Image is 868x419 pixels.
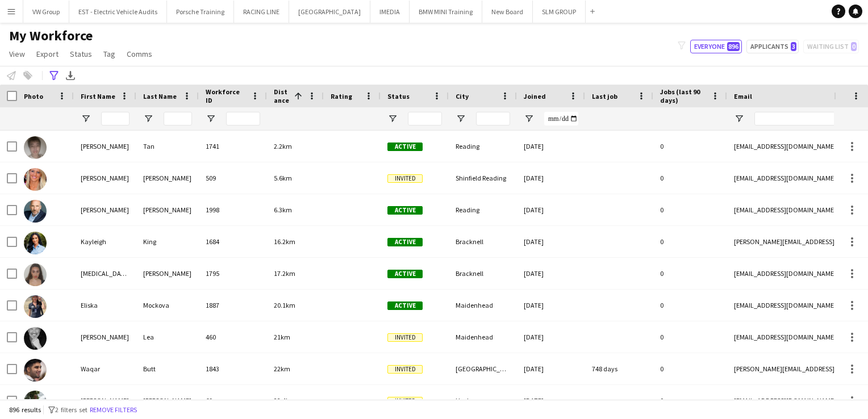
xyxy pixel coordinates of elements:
div: [PERSON_NAME] [136,258,199,289]
div: 0 [653,258,727,289]
span: 17.2km [274,269,295,278]
div: 0 [653,162,727,194]
button: Open Filter Menu [734,114,744,124]
span: Active [387,206,423,215]
img: Kristy Eivers [24,168,47,191]
input: Last Name Filter Input [164,112,192,125]
button: EST - Electric Vehicle Audits [69,1,167,23]
div: [DATE] [517,385,585,416]
span: 2 filters set [55,405,87,414]
div: Bracknell [449,258,517,289]
div: Maidenhead [449,290,517,321]
div: Butt [136,353,199,384]
span: Workforce ID [206,87,247,104]
div: Maidenhead [449,321,517,353]
div: Reading [449,131,517,162]
div: 0 [653,131,727,162]
button: Open Filter Menu [81,114,91,124]
span: 896 [727,42,740,51]
div: 0 [653,385,727,416]
div: Waqar [74,353,136,384]
div: 0 [653,321,727,353]
span: My Workforce [9,27,93,44]
span: Active [387,301,423,310]
span: 6.3km [274,206,292,214]
button: Remove filters [87,404,139,416]
img: Jonathan Tanner [24,391,47,413]
div: [DATE] [517,258,585,289]
span: Comms [127,49,152,59]
div: 1998 [199,194,267,225]
div: [DATE] [517,131,585,162]
img: Darren Tan [24,136,47,159]
div: [DATE] [517,226,585,257]
button: Open Filter Menu [143,114,153,124]
span: Distance [274,87,290,104]
input: City Filter Input [476,112,510,125]
div: [PERSON_NAME] [74,321,136,353]
span: Active [387,270,423,278]
input: Joined Filter Input [544,112,578,125]
div: Eliska [74,290,136,321]
span: Rating [331,92,352,100]
span: 22km [274,364,290,373]
button: Porsche Training [167,1,234,23]
div: 1887 [199,290,267,321]
span: Export [36,49,59,59]
span: Active [387,143,423,151]
span: 21km [274,333,290,341]
app-action-btn: Export XLSX [64,69,77,82]
button: Everyone896 [690,40,742,53]
button: Open Filter Menu [524,114,534,124]
div: 1684 [199,226,267,257]
div: Bracknell [449,226,517,257]
div: [DATE] [517,290,585,321]
button: [GEOGRAPHIC_DATA] [289,1,370,23]
img: Kayleigh King [24,232,47,254]
span: 3 [791,42,796,51]
input: Status Filter Input [408,112,442,125]
div: [PERSON_NAME] [74,385,136,416]
button: BMW MINI Training [410,1,482,23]
input: First Name Filter Input [101,112,130,125]
button: Applicants3 [746,40,799,53]
span: Jobs (last 90 days) [660,87,707,104]
span: Email [734,92,752,100]
img: Mili Barry [24,263,47,286]
span: Joined [524,92,546,100]
div: Mockova [136,290,199,321]
button: New Board [482,1,533,23]
button: IMEDIA [370,1,410,23]
div: 69 [199,385,267,416]
span: 5.6km [274,174,292,182]
div: 0 [653,290,727,321]
button: Open Filter Menu [456,114,466,124]
span: Invited [387,397,423,405]
div: 748 days [585,353,653,384]
div: [PERSON_NAME] [136,162,199,194]
span: Last job [592,92,617,100]
img: Waqar Butt [24,359,47,382]
span: 16.2km [274,237,295,246]
div: Lea [136,321,199,353]
img: Eliska Mockova [24,295,47,318]
span: 2.2km [274,142,292,150]
div: [DATE] [517,194,585,225]
div: [PERSON_NAME] [74,194,136,225]
span: Last Name [143,92,177,100]
div: [DATE] [517,353,585,384]
div: 0 [653,353,727,384]
button: RACING LINE [234,1,289,23]
div: 509 [199,162,267,194]
span: Status [387,92,410,100]
div: Hook [449,385,517,416]
span: Invited [387,174,423,183]
button: SLM GROUP [533,1,586,23]
div: 0 [653,194,727,225]
a: Export [32,47,63,61]
img: Jeremy Lea [24,327,47,350]
span: Invited [387,333,423,342]
a: Tag [99,47,120,61]
div: King [136,226,199,257]
div: Shinfield Reading [449,162,517,194]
